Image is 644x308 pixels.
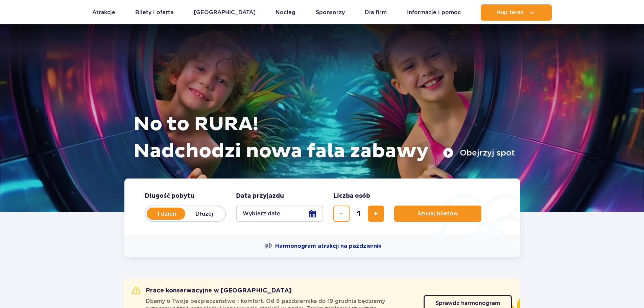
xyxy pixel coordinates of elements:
button: dodaj bilet [368,206,384,222]
a: Atrakcje [92,4,115,21]
h2: Prace konserwacyjne w [GEOGRAPHIC_DATA] [132,287,292,295]
button: Kup teraz [481,4,552,21]
button: Szukaj biletów [394,206,481,222]
a: [GEOGRAPHIC_DATA] [194,4,256,21]
button: usuń bilet [333,206,350,222]
button: Wybierz datę [236,206,323,222]
label: Dłużej [185,207,224,221]
form: Planowanie wizyty w Park of Poland [124,179,520,235]
span: Kup teraz [497,9,524,16]
span: Data przyjazdu [236,192,284,200]
button: Obejrzyj spot [443,147,515,158]
input: liczba biletów [351,206,367,222]
a: Sponsorzy [316,4,345,21]
a: Informacje i pomoc [407,4,461,21]
span: Harmonogram atrakcji na październik [275,242,381,250]
h1: No to RURA! Nadchodzi nowa fala zabawy [134,111,515,165]
a: Nocleg [276,4,295,21]
span: Szukaj biletów [418,211,458,217]
a: Dla firm [365,4,387,21]
a: Bilety i oferta [135,4,173,21]
span: Liczba osób [333,192,370,200]
label: 1 dzień [147,207,186,221]
span: Długość pobytu [145,192,194,200]
span: Sprawdź harmonogram [435,301,500,306]
a: Harmonogram atrakcji na październik [264,242,381,250]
